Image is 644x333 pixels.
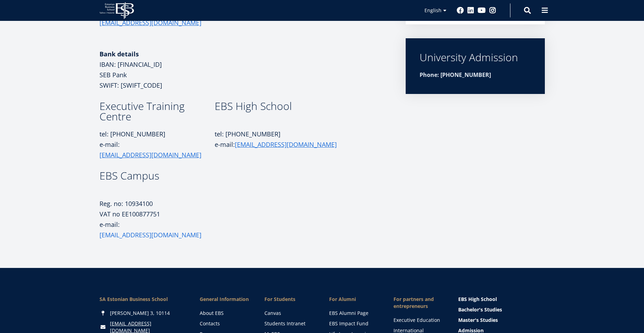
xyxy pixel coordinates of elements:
[393,317,444,324] a: Executive Education
[420,52,531,63] div: University Admission
[100,296,186,303] div: SA Estonian Business School
[100,49,215,90] p: IBAN: [FINANCIAL_ID] SEB Pank SWIFT: [SWIFT_CODE]
[264,320,315,327] a: Students Intranet
[264,310,315,317] a: Canvas
[393,296,444,310] span: For partners and entrepreneurs
[100,101,215,122] h3: Executive Training Centre
[200,320,251,327] a: Contacts
[100,230,201,240] a: [EMAIL_ADDRESS][DOMAIN_NAME]
[458,296,545,303] a: EBS High School
[458,317,545,324] a: Master's Studies
[100,17,201,28] a: [EMAIL_ADDRESS][DOMAIN_NAME]
[100,171,215,181] h3: EBS Campus
[200,296,251,303] span: General Information
[235,139,337,150] a: [EMAIL_ADDRESS][DOMAIN_NAME]
[420,71,491,79] strong: Phone: [PHONE_NUMBER]
[329,310,380,317] a: EBS Alumni Page
[200,310,251,317] a: About EBS
[100,198,215,209] p: Reg. no: 10934100
[100,150,201,160] a: [EMAIL_ADDRESS][DOMAIN_NAME]
[100,129,215,160] p: tel: [PHONE_NUMBER] e-mail:
[100,209,215,219] p: VAT no EE100877751
[489,7,496,14] a: Instagram
[264,296,315,303] a: For Students
[478,7,486,14] a: Youtube
[215,129,347,150] p: tel: [PHONE_NUMBER] e-mail:
[467,7,474,14] a: Linkedin
[329,320,380,327] a: EBS Impact Fund
[215,101,347,111] h3: EBS High School
[100,50,139,58] strong: Bank details
[457,7,464,14] a: Facebook
[100,310,186,317] div: [PERSON_NAME] 3, 10114
[458,306,545,313] a: Bachelor's Studies
[100,219,215,240] p: e-mail:
[329,296,380,303] span: For Alumni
